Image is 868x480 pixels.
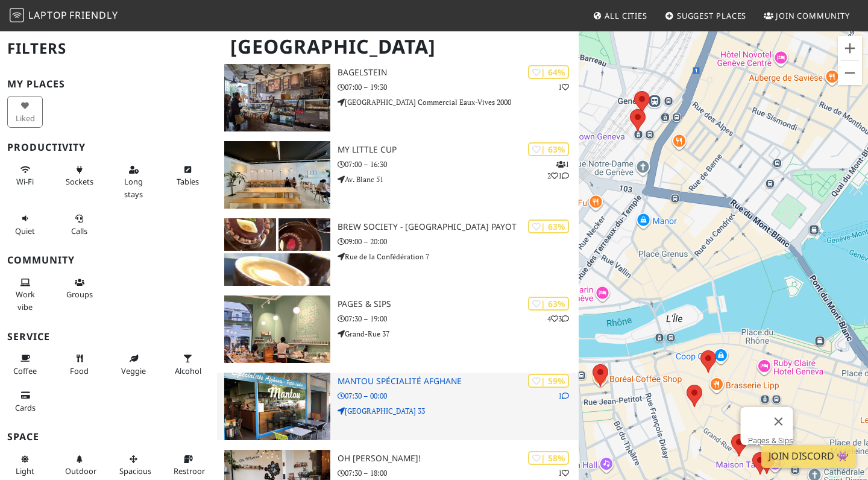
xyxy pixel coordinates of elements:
[7,142,210,153] h3: Productivity
[338,174,579,185] p: Av. Blanc 51
[15,226,35,236] span: Quiet
[224,295,330,363] img: Pages & Sips
[338,376,579,387] h3: Mantou spécialité afghane
[124,176,143,199] span: Long stays
[759,5,855,27] a: Join Community
[338,467,579,479] p: 07:30 – 18:00
[7,160,43,192] button: Wi-Fi
[224,373,330,440] img: Mantou spécialité afghane
[170,349,206,381] button: Alcohol
[70,365,89,376] span: Food
[71,226,87,236] span: Video/audio calls
[528,142,569,156] div: | 63%
[116,349,151,381] button: Veggie
[338,222,579,232] h3: Brew Society - [GEOGRAPHIC_DATA] Payot
[558,467,569,479] p: 1
[528,297,569,311] div: | 63%
[338,299,579,309] h3: Pages & Sips
[677,10,747,21] span: Suggest Places
[7,431,210,443] h3: Space
[16,289,35,312] span: People working
[7,209,43,241] button: Quiet
[16,176,34,187] span: Stable Wi-Fi
[605,10,647,21] span: All Cities
[338,96,579,108] p: [GEOGRAPHIC_DATA] Commercial Eaux-Vives 2000
[13,365,37,376] span: Coffee
[119,466,151,476] span: Spacious
[7,349,43,381] button: Coffee
[338,390,579,402] p: 07:30 – 00:00
[61,160,97,192] button: Sockets
[838,61,862,85] button: Zoom ud
[588,5,652,27] a: All Cities
[338,313,579,324] p: 07:30 – 19:00
[61,209,97,241] button: Calls
[217,295,579,363] a: Pages & Sips | 63% 43 Pages & Sips 07:30 – 19:00 Grand-Rue 37
[338,328,579,339] p: Grand-Rue 37
[66,176,93,187] span: Power sockets
[217,218,579,286] a: Brew Society - Genève Payot | 63% Brew Society - [GEOGRAPHIC_DATA] Payot 09:00 – 20:00 Rue de la ...
[175,365,201,376] span: Alcohol
[65,466,96,476] span: Outdoor area
[10,8,24,22] img: LaptopFriendly
[177,176,199,187] span: Work-friendly tables
[7,331,210,343] h3: Service
[338,159,579,170] p: 07:00 – 16:30
[338,405,579,417] p: [GEOGRAPHIC_DATA] 33
[7,78,210,90] h3: My Places
[224,64,330,131] img: Bagelstein
[116,160,151,204] button: Long stays
[528,451,569,465] div: | 58%
[10,5,118,27] a: LaptopFriendly LaptopFriendly
[558,81,569,93] p: 1
[7,385,43,417] button: Cards
[547,313,569,324] p: 4 3
[217,373,579,440] a: Mantou spécialité afghane | 59% 1 Mantou spécialité afghane 07:30 – 00:00 [GEOGRAPHIC_DATA] 33
[838,36,862,60] button: Zoom ind
[221,30,576,63] h1: [GEOGRAPHIC_DATA]
[224,218,330,286] img: Brew Society - Genève Payot
[217,64,579,131] a: Bagelstein | 64% 1 Bagelstein 07:00 – 19:30 [GEOGRAPHIC_DATA] Commercial Eaux-Vives 2000
[61,273,97,305] button: Groups
[15,402,36,413] span: Credit cards
[338,145,579,155] h3: My Little Cup
[776,10,850,21] span: Join Community
[66,289,93,300] span: Group tables
[174,466,209,476] span: Restroom
[16,466,34,476] span: Natural light
[7,273,43,317] button: Work vibe
[338,453,579,464] h3: Oh [PERSON_NAME]!
[61,349,97,381] button: Food
[547,159,569,182] p: 1 2 1
[224,141,330,209] img: My Little Cup
[338,81,579,93] p: 07:00 – 19:30
[69,8,118,22] span: Friendly
[338,251,579,262] p: Rue de la Confédération 7
[338,236,579,247] p: 09:00 – 20:00
[7,254,210,266] h3: Community
[7,30,210,67] h2: Filters
[121,365,146,376] span: Veggie
[170,160,206,192] button: Tables
[558,390,569,402] p: 1
[217,141,579,209] a: My Little Cup | 63% 121 My Little Cup 07:00 – 16:30 Av. Blanc 51
[528,219,569,233] div: | 63%
[660,5,752,27] a: Suggest Places
[28,8,68,22] span: Laptop
[528,374,569,388] div: | 59%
